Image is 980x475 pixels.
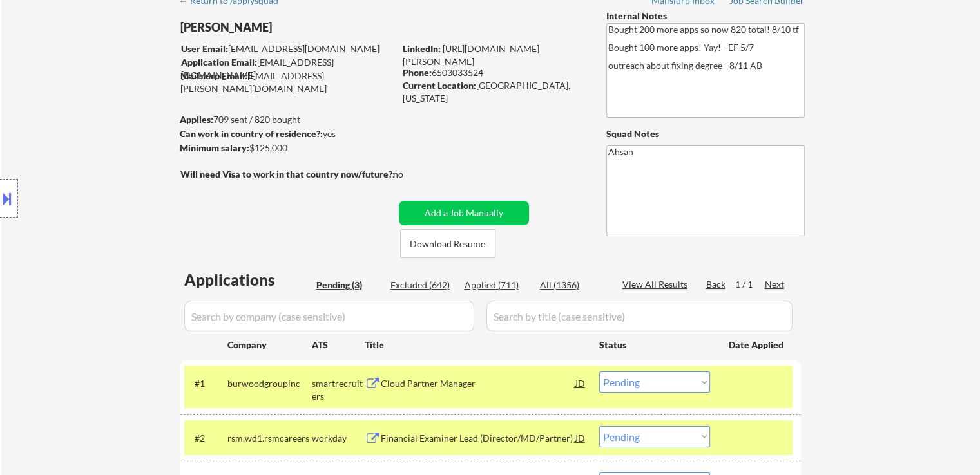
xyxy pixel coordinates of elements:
strong: Can work in country of residence?: [180,128,323,139]
div: rsm.wd1.rsmcareers [227,432,312,445]
div: Date Applied [729,339,785,351]
strong: Will need Visa to work in that country now/future?: [180,169,395,180]
div: JD [574,426,587,449]
div: yes [180,127,390,140]
div: [EMAIL_ADDRESS][DOMAIN_NAME] [181,56,394,81]
div: All (1356) [540,279,604,292]
div: Company [227,339,312,351]
div: [GEOGRAPHIC_DATA], [US_STATE] [403,79,585,104]
div: #1 [195,377,217,390]
div: no [393,168,430,181]
div: Pending (3) [316,279,381,292]
div: workday [312,432,365,445]
div: 1 / 1 [735,278,765,291]
div: Status [599,333,710,356]
div: Applied (711) [465,279,529,292]
div: Excluded (642) [390,279,455,292]
div: smartrecruiters [312,377,365,402]
div: JD [574,371,587,395]
div: 6503033524 [403,66,585,79]
div: View All Results [622,278,691,291]
strong: Mailslurp Email: [180,70,247,81]
strong: User Email: [181,43,228,54]
div: Cloud Partner Manager [381,377,575,390]
input: Search by title (case sensitive) [486,301,793,331]
div: [EMAIL_ADDRESS][DOMAIN_NAME] [181,42,394,55]
a: [URL][DOMAIN_NAME][PERSON_NAME] [403,43,539,67]
div: Title [365,339,587,351]
div: Internal Notes [606,10,805,23]
strong: Current Location: [403,80,476,91]
div: [PERSON_NAME] [180,19,445,35]
div: 709 sent / 820 bought [180,113,394,126]
div: [EMAIL_ADDRESS][PERSON_NAME][DOMAIN_NAME] [180,70,394,95]
div: $125,000 [180,142,394,154]
strong: Phone: [403,67,432,78]
div: #2 [195,432,217,445]
button: Download Resume [400,229,495,258]
div: Next [765,278,785,291]
div: burwoodgroupinc [227,377,312,390]
div: Squad Notes [606,127,805,140]
div: ATS [312,339,365,351]
input: Search by company (case sensitive) [184,301,474,331]
strong: Application Email: [181,57,257,68]
div: Applications [184,272,312,288]
button: Add a Job Manually [399,201,529,225]
div: Financial Examiner Lead (Director/MD/Partner) [381,432,575,445]
strong: LinkedIn: [403,43,441,54]
div: Back [706,278,727,291]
